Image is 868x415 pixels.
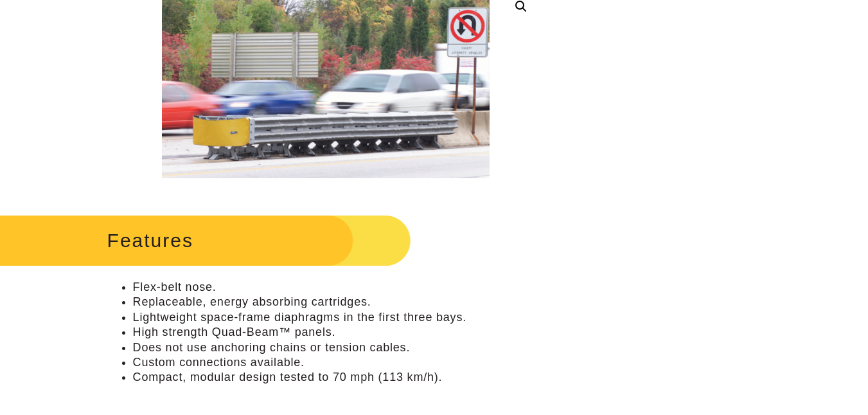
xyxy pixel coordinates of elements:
li: Lightweight space-frame diaphragms in the first three bays. [133,310,544,325]
li: Compact, modular design tested to 70 mph (113 km/h). [133,370,544,385]
li: Replaceable, energy absorbing cartridges. [133,295,544,309]
li: Flex-belt nose. [133,280,544,295]
li: Does not use anchoring chains or tension cables. [133,340,544,355]
li: High strength Quad-Beam™ panels. [133,325,544,340]
li: Custom connections available. [133,355,544,370]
